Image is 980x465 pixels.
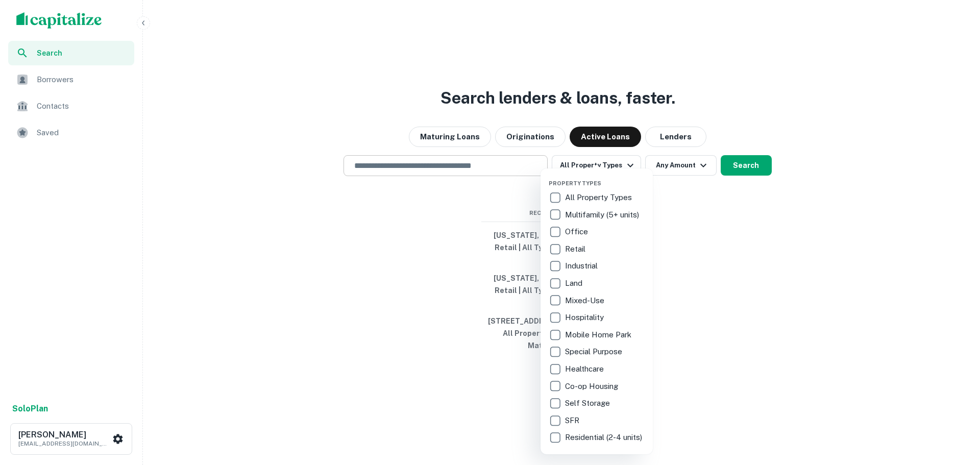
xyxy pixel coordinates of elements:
[565,311,606,324] p: Hospitality
[565,191,634,204] p: All Property Types
[565,329,633,341] p: Mobile Home Park
[565,226,590,238] p: Office
[549,180,601,186] span: Property Types
[565,431,644,444] p: Residential (2-4 units)
[565,260,600,272] p: Industrial
[929,383,980,432] iframe: Chat Widget
[565,397,612,409] p: Self Storage
[565,277,584,289] p: Land
[565,380,620,393] p: Co-op Housing
[565,209,641,221] p: Multifamily (5+ units)
[565,243,587,255] p: Retail
[565,346,624,358] p: Special Purpose
[565,295,606,307] p: Mixed-Use
[565,363,606,375] p: Healthcare
[565,414,581,427] p: SFR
